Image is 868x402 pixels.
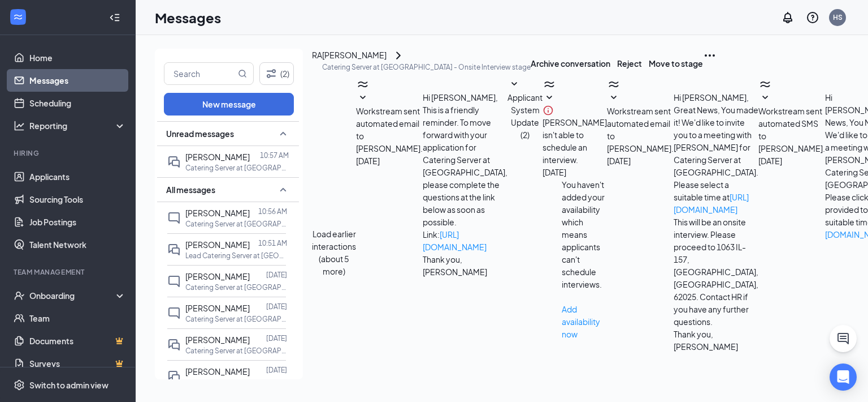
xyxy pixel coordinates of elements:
svg: SmallChevronDown [758,91,772,105]
a: SurveysCrown [29,352,126,375]
svg: DoubleChat [167,243,181,256]
a: [URL][DOMAIN_NAME] [423,229,487,252]
a: Add availability now [562,304,600,339]
button: SmallChevronDownApplicant System Update (2) [507,78,542,141]
div: [PERSON_NAME] [322,49,387,62]
p: [DATE] [266,365,287,375]
button: New message [164,93,294,116]
svg: SmallChevronUp [276,127,290,140]
svg: WorkstreamLogo [356,78,370,91]
button: Load earlier interactions (about 5 more) [312,228,356,277]
svg: ChatInactive [167,275,181,288]
a: Scheduling [29,92,126,114]
p: Catering Server at [GEOGRAPHIC_DATA] [185,378,287,387]
span: Workstream sent automated SMS to [PERSON_NAME]. [758,106,825,153]
p: Catering Server at [GEOGRAPHIC_DATA] [185,219,287,229]
div: HS [833,12,843,22]
span: Workstream sent automated email to [PERSON_NAME]. [356,106,423,153]
button: ChatActive [830,325,857,352]
span: [PERSON_NAME] [185,271,250,281]
svg: SmallChevronDown [356,91,370,105]
svg: Settings [14,379,25,391]
span: [DATE] [542,166,566,178]
div: Switch to admin view [29,379,108,391]
svg: SmallChevronDown [507,78,521,91]
p: [PERSON_NAME] [674,340,758,353]
p: 10:56 AM [258,207,287,216]
span: [PERSON_NAME] [185,303,250,313]
a: Sourcing Tools [29,188,126,211]
div: You haven't added your availability which means applicants can't schedule interviews. [562,178,607,290]
svg: WorkstreamLogo [758,78,772,91]
p: [PERSON_NAME] [423,266,507,278]
svg: DoubleChat [167,155,181,169]
svg: ChevronRight [392,49,405,62]
svg: Info [542,105,554,116]
p: Hi [PERSON_NAME], [423,91,507,104]
p: Lead Catering Server at [GEOGRAPHIC_DATA] [185,251,287,260]
svg: Collapse [109,12,120,23]
button: Archive conversation [531,49,610,78]
svg: ChatInactive [167,306,181,320]
svg: WorkstreamLogo [12,11,24,23]
div: Onboarding [29,290,116,301]
a: Messages [29,69,126,92]
span: [PERSON_NAME] [185,366,250,377]
svg: Analysis [14,120,25,131]
p: Thank you, [674,328,758,340]
a: Team [29,307,126,330]
span: Unread messages [166,128,234,139]
svg: SmallChevronUp [276,183,290,196]
button: Move to stage [649,49,703,78]
span: [PERSON_NAME] [185,240,250,250]
svg: QuestionInfo [806,11,819,24]
span: Applicant System Update (2) [507,92,542,140]
h1: Messages [155,8,221,27]
button: Filter (2) [259,62,294,85]
p: 10:51 AM [258,238,287,248]
p: Hi [PERSON_NAME], [674,91,758,104]
p: This will be an onsite interview. Please proceed to 1063 IL-157, [GEOGRAPHIC_DATA], [GEOGRAPHIC_D... [674,216,758,328]
p: Catering Server at [GEOGRAPHIC_DATA] [185,314,287,324]
div: Open Intercom Messenger [830,363,857,391]
p: This is a friendly reminder. To move forward with your application for Catering Server at [GEOGRA... [423,104,507,228]
span: [DATE] [607,155,631,167]
p: Link: [423,228,507,253]
p: [DATE] [266,270,287,280]
svg: WorkstreamLogo [542,78,556,91]
span: [PERSON_NAME] [185,152,250,162]
p: Thank you, [423,253,507,266]
p: Great News, You made it! We'd like to invite you to a meeting with [PERSON_NAME] for Catering Ser... [674,104,758,216]
svg: UserCheck [14,290,25,301]
span: Workstream sent automated email to [PERSON_NAME]. [607,106,674,153]
p: Catering Server at [GEOGRAPHIC_DATA] [185,283,287,292]
a: DocumentsCrown [29,330,126,352]
svg: DoubleChat [167,370,181,383]
span: [DATE] [356,155,380,167]
svg: Filter [264,67,278,80]
a: Talent Network [29,233,126,256]
div: RA [312,49,322,61]
button: Reject [617,49,642,78]
div: Hiring [14,148,124,158]
a: Home [29,46,126,69]
p: Catering Server at [GEOGRAPHIC_DATA] [185,163,287,173]
span: All messages [166,184,215,195]
svg: ChatActive [836,332,850,345]
a: Job Postings [29,211,126,233]
svg: WorkstreamLogo [607,78,620,91]
p: 10:57 AM [260,151,289,160]
div: Team Management [14,267,124,277]
input: Search [164,63,236,84]
svg: SmallChevronDown [542,91,556,105]
div: Reporting [29,120,127,131]
svg: MagnifyingGlass [238,69,247,78]
p: Catering Server at [GEOGRAPHIC_DATA] [185,346,287,356]
span: [PERSON_NAME] isn't able to schedule an interview. [542,117,607,165]
svg: SmallChevronDown [607,91,620,105]
svg: Notifications [781,11,795,24]
span: [PERSON_NAME] [185,335,250,345]
span: [PERSON_NAME] [185,208,250,218]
